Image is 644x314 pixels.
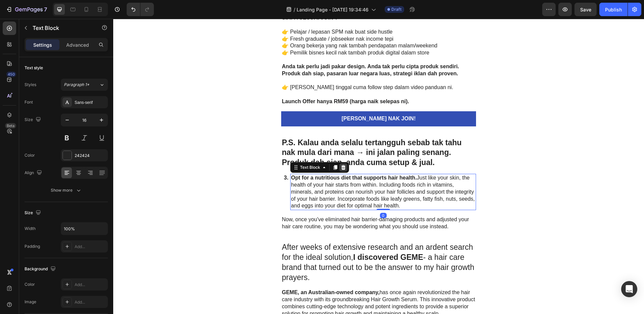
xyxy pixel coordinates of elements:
[169,197,362,211] p: Now, once you've eliminated hair barrier-damaging products and adjusted your hair care routine, y...
[297,6,369,13] span: Landing Page - [DATE] 19:34:46
[267,194,273,199] div: 0
[25,299,36,305] div: Image
[169,224,362,264] p: After weeks of extensive research and an ardent search for the ideal solution, - a hair care bran...
[25,243,40,249] div: Padding
[25,115,42,124] div: Size
[44,5,47,13] p: 7
[25,65,43,71] div: Text style
[25,281,35,287] div: Color
[25,168,43,178] div: Align
[169,24,362,31] p: 👉 Orang bekerja yang nak tambah pendapatan malam/weekend
[574,3,597,16] button: Save
[171,156,175,163] p: 3.
[25,226,36,232] div: Width
[5,123,16,128] div: Beta
[64,82,89,88] span: Paragraph 1*
[25,208,42,218] div: Size
[75,282,106,288] div: Add...
[3,3,50,16] button: 7
[240,234,310,243] strong: I discovered GEME
[66,41,89,48] p: Advanced
[113,19,644,314] iframe: Design area
[169,271,266,276] strong: GEME, an Australian-owned company,
[228,96,302,104] p: [PERSON_NAME] NAK JOIN!
[61,79,108,91] button: Paragraph 1*
[599,3,628,16] button: Publish
[185,146,208,152] div: Text Block
[75,244,106,250] div: Add...
[33,41,52,48] p: Settings
[605,6,622,13] div: Publish
[580,7,591,12] span: Save
[169,119,348,148] strong: P.S. Kalau anda selalu tertangguh sebab tak tahu nak mula dari mana → ini jalan paling senang. Pr...
[33,24,90,32] p: Text Block
[169,270,362,298] p: has once again revolutionized the hair care industry with its groundbreaking Hair Growth Serum. T...
[75,100,106,106] div: Sans-serif
[25,99,33,105] div: Font
[61,223,108,235] input: Auto
[25,152,35,158] div: Color
[6,72,16,77] div: 450
[169,52,345,57] strong: Produk dah siap, pasaran luar negara luas, strategi iklan dah proven.
[75,299,106,305] div: Add...
[168,92,363,108] a: [PERSON_NAME] NAK JOIN!
[178,156,303,162] strong: Opt for a nutritious diet that supports hair health.
[168,118,363,150] div: Rich Text Editor. Editing area: main
[51,187,82,194] div: Show more
[25,82,36,88] div: Styles
[169,45,346,50] strong: Anda tak perlu jadi pakar design. Anda tak perlu cipta produk sendiri.
[169,31,362,38] p: 👉 Pemilik bisnes kecil nak tambah produk digital dalam store
[391,6,401,12] span: Draft
[75,153,106,159] div: 242424
[25,265,57,274] div: Background
[127,3,154,16] div: Undo/Redo
[169,65,362,72] p: 👉 [PERSON_NAME] tinggal cuma follow step dalam video panduan ni.
[25,184,108,196] button: Show more
[178,156,362,191] p: Just like your skin, the health of your hair starts from within. Including foods rich in vitamins...
[621,281,637,297] div: Open Intercom Messenger
[169,80,296,85] strong: Launch Offer hanya RM59 (harga naik selepas ni).
[294,6,295,13] span: /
